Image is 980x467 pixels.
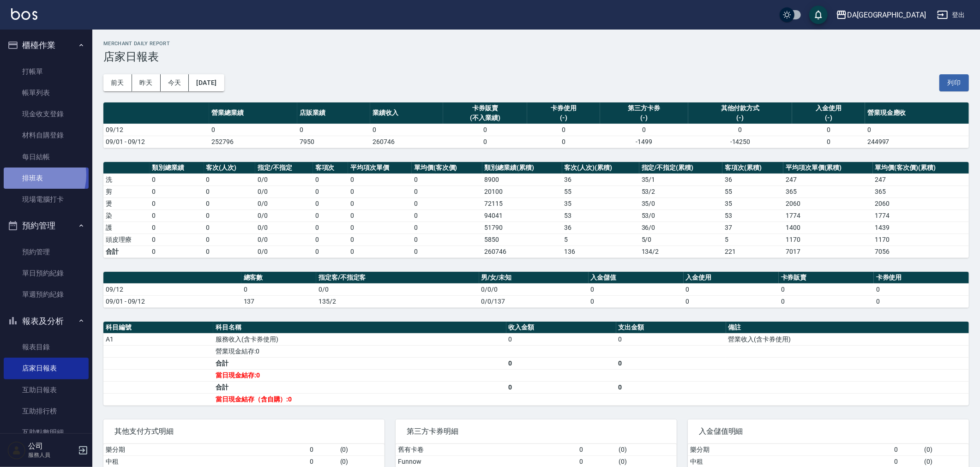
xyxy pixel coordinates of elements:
[348,233,412,245] td: 0
[722,245,783,257] td: 221
[209,136,297,148] td: 252796
[562,210,639,222] td: 53
[297,136,370,148] td: 7950
[445,103,525,113] div: 卡券販賣
[577,444,616,456] td: 0
[602,103,686,113] div: 第三方卡券
[783,245,873,257] td: 7017
[726,322,969,334] th: 備註
[103,74,132,91] button: 前天
[103,233,150,245] td: 頭皮理療
[482,222,562,233] td: 51790
[832,6,930,24] button: DA[GEOGRAPHIC_DATA]
[809,6,828,24] button: save
[4,61,89,82] a: 打帳單
[939,74,969,91] button: 列印
[132,74,161,91] button: 昨天
[204,162,255,174] th: 客次(人次)
[313,222,348,233] td: 0
[204,174,255,186] td: 0
[255,245,313,257] td: 0/0
[482,162,562,174] th: 類別總業績(累積)
[412,174,482,186] td: 0
[150,162,204,174] th: 類別總業績
[412,210,482,222] td: 0
[783,186,873,198] td: 365
[7,441,26,460] img: Person
[204,245,255,257] td: 0
[4,146,89,168] a: 每日結帳
[562,198,639,210] td: 35
[639,233,722,245] td: 5 / 0
[213,357,506,369] td: 合計
[103,295,241,307] td: 09/01 - 09/12
[562,186,639,198] td: 55
[161,74,189,91] button: 今天
[722,174,783,186] td: 36
[204,198,255,210] td: 0
[4,336,89,358] a: 報表目錄
[722,186,783,198] td: 55
[204,233,255,245] td: 0
[213,369,506,381] td: 當日現金結存:0
[479,295,589,307] td: 0/0/137
[688,124,792,136] td: 0
[204,186,255,198] td: 0
[348,174,412,186] td: 0
[213,393,506,405] td: 當日現金結存（含自購）:0
[506,322,616,334] th: 收入金額
[255,186,313,198] td: 0 / 0
[688,136,792,148] td: -14250
[506,357,616,369] td: 0
[4,189,89,210] a: 現場電腦打卡
[412,162,482,174] th: 單均價(客次價)
[4,379,89,401] a: 互助日報表
[150,174,204,186] td: 0
[189,74,224,91] button: [DATE]
[103,210,150,222] td: 染
[482,245,562,257] td: 260746
[933,6,969,24] button: 登出
[28,451,75,459] p: 服務人員
[779,295,874,307] td: 0
[443,124,527,136] td: 0
[865,124,969,136] td: 0
[103,124,209,136] td: 09/12
[783,198,873,210] td: 2060
[103,102,969,148] table: a dense table
[4,309,89,333] button: 報表及分析
[297,124,370,136] td: 0
[443,136,527,148] td: 0
[779,283,874,295] td: 0
[103,41,969,47] h2: Merchant Daily Report
[255,198,313,210] td: 0 / 0
[4,103,89,125] a: 現金收支登錄
[691,103,790,113] div: 其他付款方式
[103,283,241,295] td: 09/12
[783,210,873,222] td: 1774
[600,124,688,136] td: 0
[348,162,412,174] th: 平均項次單價
[527,124,600,136] td: 0
[103,272,969,308] table: a dense table
[103,222,150,233] td: 護
[313,210,348,222] td: 0
[348,198,412,210] td: 0
[370,136,443,148] td: 260746
[482,174,562,186] td: 8900
[4,125,89,146] a: 材料自購登錄
[639,162,722,174] th: 指定/不指定(累積)
[527,136,600,148] td: 0
[241,283,316,295] td: 0
[4,241,89,263] a: 預約管理
[722,162,783,174] th: 客項次(累積)
[639,186,722,198] td: 53 / 2
[255,162,313,174] th: 指定/不指定
[639,222,722,233] td: 36 / 0
[255,222,313,233] td: 0 / 0
[103,322,969,406] table: a dense table
[213,345,506,357] td: 營業現金結存:0
[114,427,373,436] span: 其他支付方式明細
[255,210,313,222] td: 0 / 0
[792,124,865,136] td: 0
